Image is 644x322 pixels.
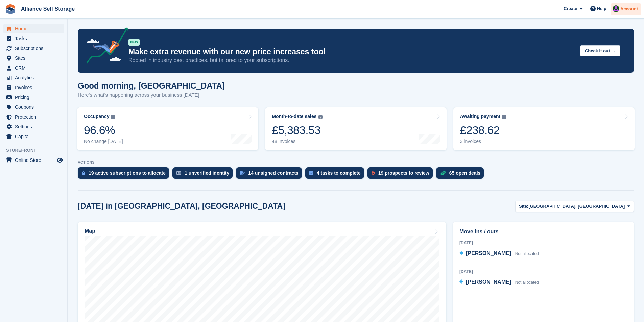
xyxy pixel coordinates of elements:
div: 19 active subscriptions to allocate [89,170,166,176]
div: 1 unverified identity [185,170,229,176]
img: price-adjustments-announcement-icon-8257ccfd72463d97f412b2fc003d46551f7dbcb40ab6d574587a9cd5c0d94... [81,27,128,66]
a: 1 unverified identity [172,167,236,182]
button: Check it out → [580,45,620,56]
img: tab_keywords_by_traffic_grey.svg [68,39,74,45]
a: menu [3,93,64,102]
button: Site: [GEOGRAPHIC_DATA], [GEOGRAPHIC_DATA] [515,201,634,212]
span: Site: [519,203,528,210]
span: Create [564,5,577,12]
a: menu [3,73,64,82]
span: Invoices [15,83,55,92]
span: Settings [15,122,55,131]
img: website_grey.svg [11,18,16,23]
div: [DATE] [459,240,627,246]
a: 19 prospects to review [367,167,436,182]
p: Here's what's happening across your business [DATE] [78,91,225,99]
div: 96.6% [84,123,123,137]
img: icon-info-grey-7440780725fd019a000dd9b08b2336e03edf1995a4989e88bcd33f0948082b44.svg [111,115,115,119]
span: Coupons [15,102,55,112]
a: menu [3,44,64,53]
span: [PERSON_NAME] [466,250,511,256]
img: stora-icon-8386f47178a22dfd0bd8f6a31ec36ba5ce8667c1dd55bd0f319d3a0aa187defe.svg [5,4,16,14]
span: Help [597,5,606,12]
a: [PERSON_NAME] Not allocated [459,278,539,287]
a: menu [3,24,64,33]
img: active_subscription_to_allocate_icon-d502201f5373d7db506a760aba3b589e785aa758c864c3986d89f69b8ff3... [82,171,85,175]
span: Not allocated [515,280,539,285]
a: menu [3,53,64,63]
h2: [DATE] in [GEOGRAPHIC_DATA], [GEOGRAPHIC_DATA] [78,202,285,211]
div: Occupancy [84,114,109,119]
span: Capital [15,132,55,141]
div: Keywords by Traffic [76,40,112,44]
div: £5,383.53 [272,123,322,137]
img: Romilly Norton [613,5,619,12]
div: No change [DATE] [84,139,123,144]
a: menu [3,102,64,112]
a: 65 open deals [436,167,487,182]
p: ACTIONS [78,160,634,165]
div: Month-to-date sales [272,114,316,119]
img: logo_orange.svg [11,11,16,16]
a: menu [3,63,64,73]
img: verify_identity-adf6edd0f0f0b5bbfe63781bf79b02c33cf7c696d77639b501bdc392416b5a36.svg [176,171,181,175]
a: Month-to-date sales £5,383.53 48 invoices [265,107,446,150]
a: menu [3,122,64,131]
span: Analytics [15,73,55,82]
div: NEW [128,39,140,46]
p: Rooted in industry best practices, but tailored to your subscriptions. [128,57,575,64]
a: [PERSON_NAME] Not allocated [459,249,539,258]
a: menu [3,34,64,43]
span: Sites [15,53,55,63]
img: task-75834270c22a3079a89374b754ae025e5fb1db73e45f91037f5363f120a921f8.svg [309,171,313,175]
span: Home [15,24,55,33]
a: Awaiting payment £238.62 3 invoices [453,107,635,150]
img: deal-1b604bf984904fb50ccaf53a9ad4b4a5d6e5aea283cecdc64d6e3604feb123c2.svg [440,171,446,175]
div: Domain Overview [27,40,61,44]
img: icon-info-grey-7440780725fd019a000dd9b08b2336e03edf1995a4989e88bcd33f0948082b44.svg [318,115,323,119]
a: menu [3,155,64,165]
a: Occupancy 96.6% No change [DATE] [77,107,258,150]
p: Make extra revenue with our new price increases tool [128,47,575,57]
div: 14 unsigned contracts [248,170,299,176]
a: Preview store [56,156,64,164]
h2: Move ins / outs [459,228,627,236]
span: [GEOGRAPHIC_DATA], [GEOGRAPHIC_DATA] [528,203,625,210]
h2: Map [85,228,95,234]
span: [PERSON_NAME] [466,279,511,285]
a: menu [3,83,64,92]
div: 19 prospects to review [378,170,429,176]
a: menu [3,112,64,122]
a: 14 unsigned contracts [236,167,305,182]
div: Domain: [DOMAIN_NAME] [18,18,74,23]
img: tab_domain_overview_orange.svg [20,39,25,45]
div: 3 invoices [460,139,506,144]
div: £238.62 [460,123,506,137]
span: Not allocated [515,251,539,256]
span: Protection [15,112,55,122]
div: [DATE] [459,269,627,275]
div: 48 invoices [272,139,322,144]
div: Awaiting payment [460,114,501,119]
div: 4 tasks to complete [317,170,361,176]
span: CRM [15,63,55,73]
img: contract_signature_icon-13c848040528278c33f63329250d36e43548de30e8caae1d1a13099fd9432cc5.svg [240,171,245,175]
a: Alliance Self Storage [18,3,77,15]
span: Tasks [15,34,55,43]
a: 19 active subscriptions to allocate [78,167,172,182]
a: menu [3,132,64,141]
img: icon-info-grey-7440780725fd019a000dd9b08b2336e03edf1995a4989e88bcd33f0948082b44.svg [502,115,506,119]
span: Subscriptions [15,44,55,53]
h1: Good morning, [GEOGRAPHIC_DATA] [78,81,225,90]
span: Pricing [15,93,55,102]
img: prospect-51fa495bee0391a8d652442698ab0144808aea92771e9ea1ae160a38d050c398.svg [372,171,375,175]
span: Storefront [6,147,67,154]
div: 65 open deals [449,170,481,176]
span: Account [620,6,638,13]
span: Online Store [15,155,55,165]
div: v 4.0.25 [19,11,33,16]
a: 4 tasks to complete [305,167,367,182]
